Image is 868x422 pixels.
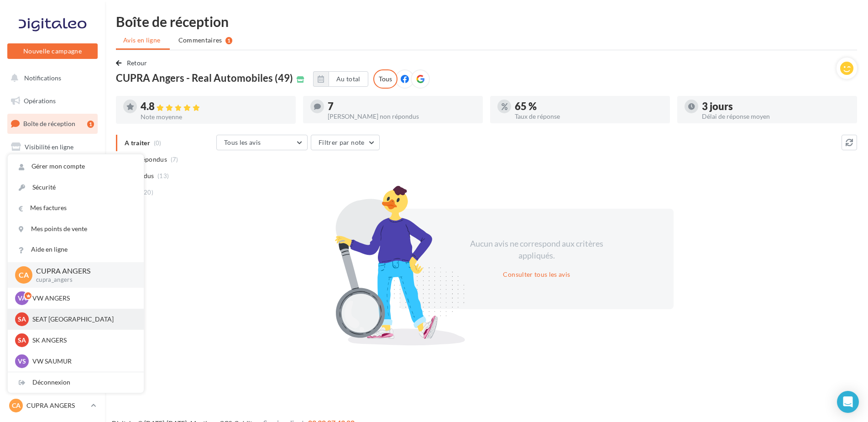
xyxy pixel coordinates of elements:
p: VW ANGERS [32,294,133,303]
a: Campagnes [5,160,99,179]
a: Aide en ligne [8,239,144,260]
div: 3 jours [702,101,850,111]
span: SA [18,315,26,324]
button: Au total [329,71,368,87]
span: Visibilité en ligne [25,143,73,151]
a: CA CUPRA ANGERS [7,397,98,414]
p: SEAT [GEOGRAPHIC_DATA] [32,315,133,324]
span: VS [18,357,26,366]
p: CUPRA ANGERS [26,401,87,410]
p: cupra_angers [36,276,129,284]
span: CA [12,401,21,410]
a: Mes factures [8,198,144,218]
span: Notifications [24,74,61,82]
a: Campagnes DataOnDemand [5,281,99,308]
div: Taux de réponse [515,113,663,120]
button: Nouvelle campagne [7,43,98,59]
span: Opérations [24,97,56,105]
a: Médiathèque [5,206,99,225]
span: (13) [157,172,169,179]
button: Au total [313,71,368,87]
a: Sécurité [8,177,144,198]
div: 65 % [515,101,663,111]
p: CUPRA ANGERS [36,266,129,276]
a: Gérer mon compte [8,156,144,177]
div: [PERSON_NAME] non répondus [328,113,476,120]
button: Filtrer par note [311,135,380,150]
span: Tous les avis [224,138,261,146]
div: Note moyenne [141,114,288,120]
div: 7 [328,101,476,111]
p: SK ANGERS [32,336,133,345]
button: Notifications [5,69,96,88]
a: Calendrier [5,228,99,248]
span: (7) [171,156,178,163]
button: Tous les avis [216,135,308,150]
div: Tous [373,69,397,89]
div: Boîte de réception [116,15,857,28]
div: Délai de réponse moyen [702,113,850,120]
span: Boîte de réception [23,120,75,127]
a: Contacts [5,183,99,202]
span: VA [18,294,26,303]
a: Boîte de réception1 [5,114,99,133]
div: Aucun avis ne correspond aux critères appliqués. [458,238,615,261]
span: Commentaires [178,36,222,45]
p: VW SAUMUR [32,357,133,366]
div: 1 [225,37,232,44]
a: PLV et print personnalisable [5,251,99,278]
button: Retour [116,58,151,69]
span: Retour [127,59,147,67]
span: CUPRA Angers - Real Automobiles (49) [116,73,293,83]
a: Opérations [5,91,99,111]
a: Mes points de vente [8,219,144,239]
div: 1 [87,121,94,128]
div: Open Intercom Messenger [837,391,859,413]
span: SA [18,336,26,345]
div: Déconnexion [8,372,144,393]
span: CA [19,269,29,280]
div: 4.8 [141,101,288,112]
button: Consulter tous les avis [499,269,574,280]
span: Non répondus [125,155,167,164]
span: (20) [142,189,153,196]
a: Visibilité en ligne [5,137,99,157]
